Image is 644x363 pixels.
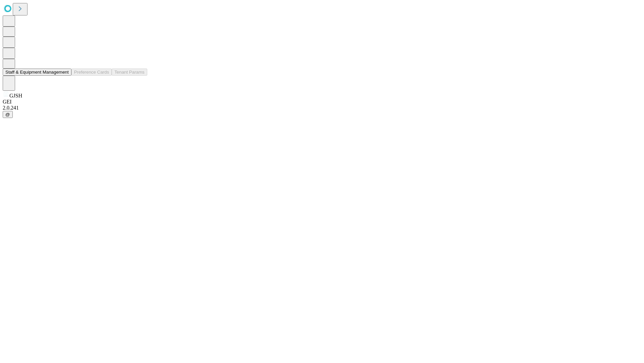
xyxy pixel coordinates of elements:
[5,112,10,117] span: @
[3,105,641,111] div: 2.0.241
[3,69,71,76] button: Staff & Equipment Management
[3,99,641,105] div: GEI
[112,69,147,76] button: Tenant Params
[9,93,22,98] span: GJSH
[71,69,112,76] button: Preference Cards
[3,111,13,118] button: @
